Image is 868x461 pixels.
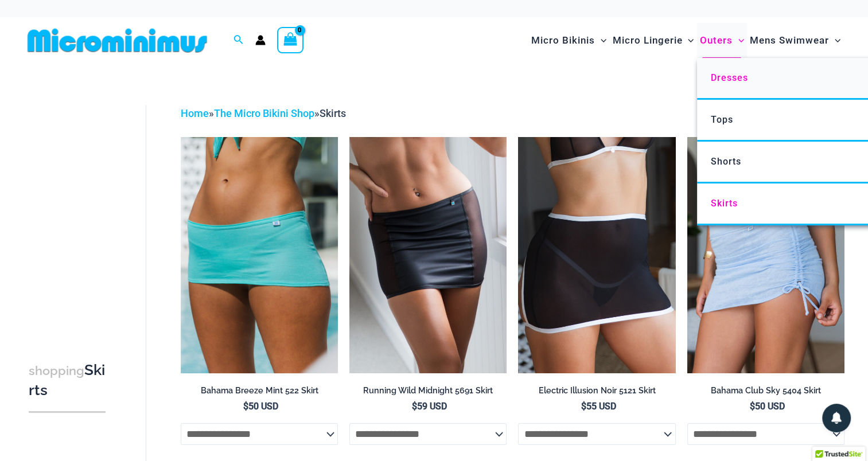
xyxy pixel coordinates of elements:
[581,401,616,412] bdi: 55 USD
[214,107,314,119] a: The Micro Bikini Shop
[181,137,338,373] a: Bahama Breeze Mint 522 Skirt 01Bahama Breeze Mint 522 Skirt 02Bahama Breeze Mint 522 Skirt 02
[531,26,595,55] span: Micro Bikinis
[181,107,209,119] a: Home
[29,361,106,400] h3: Skirts
[243,401,248,412] span: $
[181,107,346,119] span: » »
[710,114,733,125] span: Tops
[581,401,586,412] span: $
[518,385,675,400] a: Electric Illusion Noir 5121 Skirt
[750,401,785,412] bdi: 50 USD
[750,26,829,55] span: Mens Swimwear
[233,33,244,48] a: Search icon link
[595,26,606,55] span: Menu Toggle
[710,72,748,83] span: Dresses
[687,137,844,373] img: Bahama Club Sky 9170 Crop Top 5404 Skirt 07
[829,26,840,55] span: Menu Toggle
[682,26,694,55] span: Menu Toggle
[29,96,132,325] iframe: TrustedSite Certified
[747,23,843,58] a: Mens SwimwearMenu ToggleMenu Toggle
[255,35,266,45] a: Account icon link
[181,385,338,400] a: Bahama Breeze Mint 522 Skirt
[710,156,741,167] span: Shorts
[528,23,609,58] a: Micro BikinisMenu ToggleMenu Toggle
[700,26,733,55] span: Outers
[518,137,675,373] img: Electric Illusion Noir Skirt 02
[277,27,303,53] a: View Shopping Cart, empty
[527,21,845,60] nav: Site Navigation
[181,385,338,396] h2: Bahama Breeze Mint 522 Skirt
[609,23,696,58] a: Micro LingerieMenu ToggleMenu Toggle
[697,23,747,58] a: OutersMenu ToggleMenu Toggle
[518,137,675,373] a: Electric Illusion Noir Skirt 02Electric Illusion Noir 1521 Bra 611 Micro 5121 Skirt 01Electric Il...
[710,198,737,209] span: Skirts
[23,28,212,53] img: MM SHOP LOGO FLAT
[349,385,507,396] h2: Running Wild Midnight 5691 Skirt
[412,401,447,412] bdi: 59 USD
[29,364,84,378] span: shopping
[687,385,844,396] h2: Bahama Club Sky 5404 Skirt
[612,26,682,55] span: Micro Lingerie
[181,137,338,373] img: Bahama Breeze Mint 522 Skirt 01
[733,26,744,55] span: Menu Toggle
[320,107,346,119] span: Skirts
[349,137,507,373] a: Running Wild Midnight 5691 SkirtRunning Wild Midnight 1052 Top 5691 Skirt 06Running Wild Midnight...
[687,137,844,373] a: Bahama Club Sky 9170 Crop Top 5404 Skirt 07Bahama Club Sky 9170 Crop Top 5404 Skirt 10Bahama Club...
[349,137,507,373] img: Running Wild Midnight 5691 Skirt
[518,385,675,396] h2: Electric Illusion Noir 5121 Skirt
[349,385,507,400] a: Running Wild Midnight 5691 Skirt
[750,401,755,412] span: $
[412,401,417,412] span: $
[687,385,844,400] a: Bahama Club Sky 5404 Skirt
[243,401,278,412] bdi: 50 USD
